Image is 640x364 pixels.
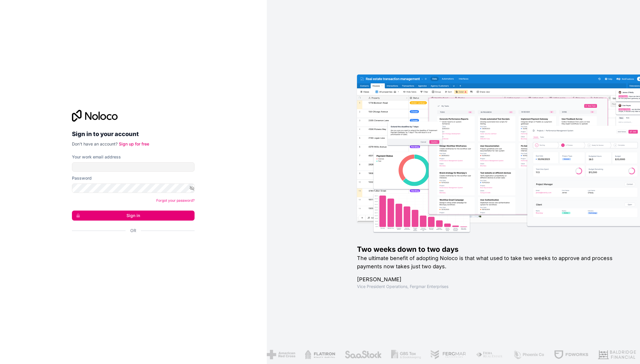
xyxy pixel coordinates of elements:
input: Email address [72,162,195,172]
h1: Two weeks down to two days [357,245,621,254]
label: Your work email address [72,154,121,160]
h2: Sign in to your account [72,129,195,139]
img: /assets/american-red-cross-BAupjrZR.png [266,350,295,359]
h1: Vice President Operations , Fergmar Enterprises [357,284,621,289]
img: /assets/flatiron-C8eUkumj.png [304,350,335,359]
img: /assets/fdworks-Bi04fVtw.png [553,350,588,359]
img: /assets/fergmar-CudnrXN5.png [430,350,466,359]
h1: [PERSON_NAME] [357,275,621,284]
img: /assets/phoenix-BREaitsQ.png [512,350,544,359]
a: Sign up for free [119,141,149,146]
label: Password [72,175,92,181]
img: /assets/gbstax-C-GtDUiK.png [391,350,421,359]
img: /assets/fiera-fwj2N5v4.png [475,350,503,359]
input: Password [72,183,195,193]
button: Sign in [72,211,195,221]
img: /assets/saastock-C6Zbiodz.png [344,350,381,359]
span: Or [130,228,136,234]
h2: The ultimate benefit of adopting Noloco is that what used to take two weeks to approve and proces... [357,254,621,271]
img: /assets/baldridge-DxmPIwAm.png [597,350,636,359]
span: Don't have an account? [72,141,118,146]
a: Forgot your password? [156,198,195,203]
